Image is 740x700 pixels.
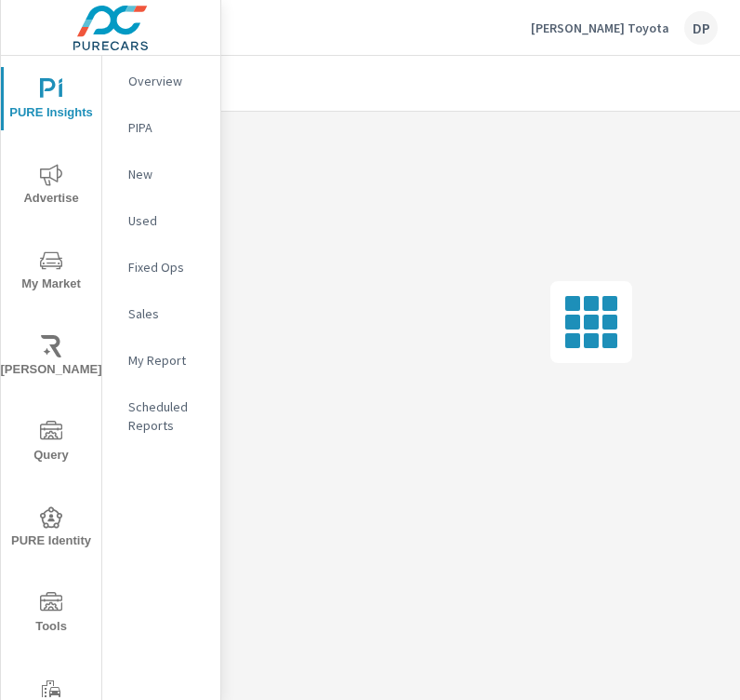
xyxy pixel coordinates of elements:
[7,249,96,295] span: My Market
[7,335,96,381] span: [PERSON_NAME]
[102,67,220,95] div: Overview
[128,397,205,435] p: Scheduled Reports
[7,421,96,466] span: Query
[128,72,205,90] p: Overview
[102,346,220,374] div: My Report
[7,592,96,638] span: Tools
[102,160,220,188] div: New
[684,11,718,45] div: DP
[102,114,220,141] div: PIPA
[102,300,220,328] div: Sales
[7,164,96,209] span: Advertise
[128,211,205,230] p: Used
[102,253,220,281] div: Fixed Ops
[7,78,96,124] span: PURE Insights
[128,304,205,323] p: Sales
[128,258,205,276] p: Fixed Ops
[102,207,220,235] div: Used
[531,20,669,36] p: [PERSON_NAME] Toyota
[128,118,205,137] p: PIPA
[128,351,205,370] p: My Report
[7,506,96,552] span: PURE Identity
[128,165,205,183] p: New
[102,393,220,439] div: Scheduled Reports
